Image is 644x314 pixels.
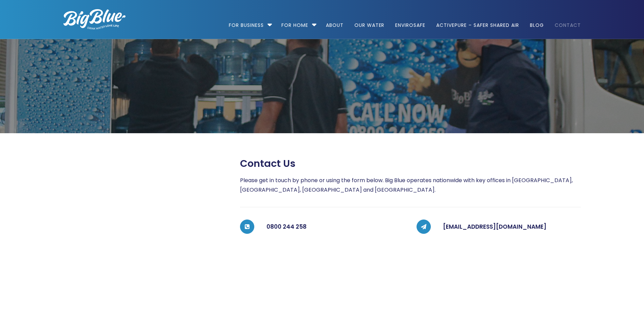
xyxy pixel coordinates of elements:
a: [EMAIL_ADDRESS][DOMAIN_NAME] [443,223,547,231]
p: Please get in touch by phone or using the form below. Big Blue operates nationwide with key offic... [240,176,581,195]
h5: 0800 244 258 [266,220,404,234]
img: logo [63,9,126,30]
span: Contact us [240,158,295,170]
